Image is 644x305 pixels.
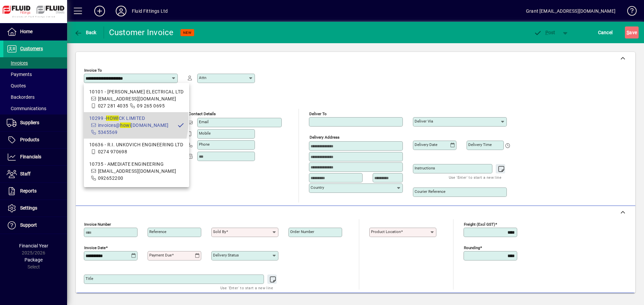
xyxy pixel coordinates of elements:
[67,26,104,39] app-page-header-button: Back
[20,46,43,51] span: Customers
[596,26,614,39] button: Cancel
[149,253,172,257] mat-label: Payment due
[415,142,437,147] mat-label: Delivery date
[3,183,67,200] a: Reports
[3,217,67,234] a: Support
[526,6,615,16] div: Grant [EMAIL_ADDRESS][DOMAIN_NAME]
[149,229,166,234] mat-label: Reference
[7,83,26,88] span: Quotes
[86,162,99,166] mat-label: Country
[545,30,548,35] span: P
[3,57,67,69] a: Invoices
[415,189,445,194] mat-label: Courier Reference
[530,26,559,39] button: Post
[20,154,41,159] span: Financials
[3,103,67,114] a: Communications
[132,6,168,16] div: Fluid Fittings Ltd
[199,131,211,136] mat-label: Mobile
[311,185,324,190] mat-label: Country
[220,284,273,292] mat-hint: Use 'Enter' to start a new line
[19,243,48,248] span: Financial Year
[464,245,480,250] mat-label: Rounding
[3,80,67,91] a: Quotes
[199,120,209,124] mat-label: Email
[3,200,67,217] a: Settings
[89,5,110,17] button: Add
[290,229,314,234] mat-label: Order number
[20,29,33,34] span: Home
[449,173,501,181] mat-hint: Use 'Enter' to start a new line
[110,5,132,17] button: Profile
[309,111,327,116] mat-label: Deliver To
[20,171,31,176] span: Staff
[20,120,39,125] span: Suppliers
[20,222,37,228] span: Support
[199,75,206,80] mat-label: Attn
[199,142,210,147] mat-label: Phone
[3,23,67,40] a: Home
[7,60,28,66] span: Invoices
[3,69,67,80] a: Payments
[534,30,555,35] span: ost
[7,106,46,111] span: Communications
[7,72,32,77] span: Payments
[213,253,239,257] mat-label: Delivery status
[371,229,401,234] mat-label: Product location
[24,257,43,262] span: Package
[464,222,495,227] mat-label: Freight (excl GST)
[84,245,106,250] mat-label: Invoice date
[415,119,433,124] mat-label: Deliver via
[3,166,67,182] a: Staff
[72,26,98,39] button: Back
[627,27,637,38] span: ave
[622,1,636,23] a: Knowledge Base
[109,27,174,38] div: Customer Invoice
[468,142,492,147] mat-label: Delivery time
[3,149,67,165] a: Financials
[84,222,111,227] mat-label: Invoice number
[3,115,67,131] a: Suppliers
[625,26,639,39] button: Save
[84,68,102,73] mat-label: Invoice To
[86,276,93,281] mat-label: Title
[169,106,179,117] button: Copy to Delivery address
[3,132,67,148] a: Products
[598,27,613,38] span: Cancel
[20,137,39,142] span: Products
[3,91,67,103] a: Backorders
[415,166,435,170] mat-label: Instructions
[183,30,192,35] span: NEW
[20,188,37,194] span: Reports
[20,205,37,211] span: Settings
[7,94,35,100] span: Backorders
[213,229,226,234] mat-label: Sold by
[74,30,97,35] span: Back
[627,30,629,35] span: S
